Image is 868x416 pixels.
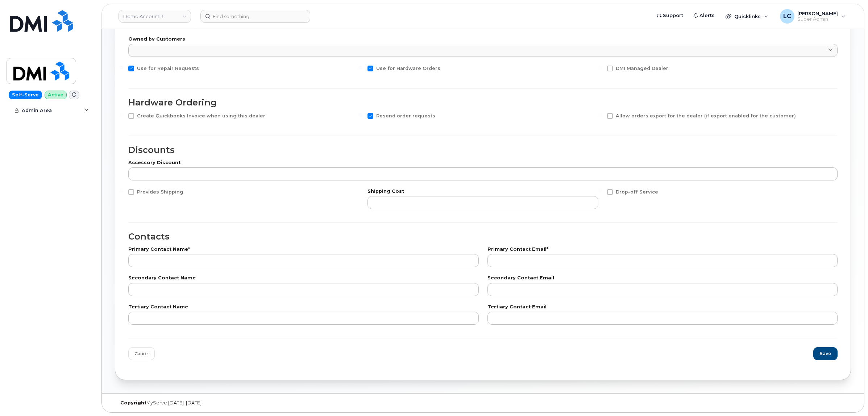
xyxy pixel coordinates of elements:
[128,97,838,107] h3: Hardware Ordering
[137,66,199,71] span: Use for Repair Requests
[598,66,602,69] input: DMI Managed Dealer
[598,113,602,117] input: Allow orders export for the dealer (if export enabled for the customer)
[699,12,715,19] span: Alerts
[487,276,838,280] label: Secondary Contact Email
[128,305,479,309] label: Tertiary Contact Name
[119,10,191,23] a: Demo Account 1
[120,189,123,193] input: Provides Shipping
[797,16,838,22] span: Super Admin
[128,276,479,280] label: Secondary Contact Name
[128,247,479,252] label: Primary Contact Name*
[663,12,683,19] span: Support
[367,189,598,194] label: Shipping Cost
[128,232,838,241] h3: Contacts
[797,11,838,16] span: [PERSON_NAME]
[359,66,362,69] input: Use for Hardware Orders
[598,189,602,193] input: Drop-off Service
[813,347,838,360] button: Save
[652,8,688,23] a: Support
[775,9,851,24] div: Logan Cole
[487,247,838,252] label: Primary Contact Email*
[128,145,838,155] h3: Discounts
[120,400,146,405] strong: Copyright
[819,350,831,357] span: Save
[128,161,838,165] label: Accessory Discount
[115,400,360,406] div: MyServe [DATE]–[DATE]
[128,347,155,360] a: Cancel
[137,113,265,118] span: Create Quickbooks Invoice when using this dealer
[359,113,362,117] input: Resend order requests
[688,8,720,23] a: Alerts
[720,9,773,24] div: Quicklinks
[616,113,796,118] span: Allow orders export for the dealer (if export enabled for the customer)
[120,66,123,69] input: Use for Repair Requests
[128,37,838,42] label: Owned by Customers
[120,113,123,117] input: Create Quickbooks Invoice when using this dealer
[616,66,668,71] span: DMI Managed Dealer
[734,13,761,19] span: Quicklinks
[137,189,183,195] span: Provides Shipping
[200,10,310,23] input: Find something...
[616,189,658,195] span: Drop-off Service
[376,66,440,71] span: Use for Hardware Orders
[487,305,838,309] label: Tertiary Contact Email
[376,113,435,118] span: Resend order requests
[783,12,791,21] span: LC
